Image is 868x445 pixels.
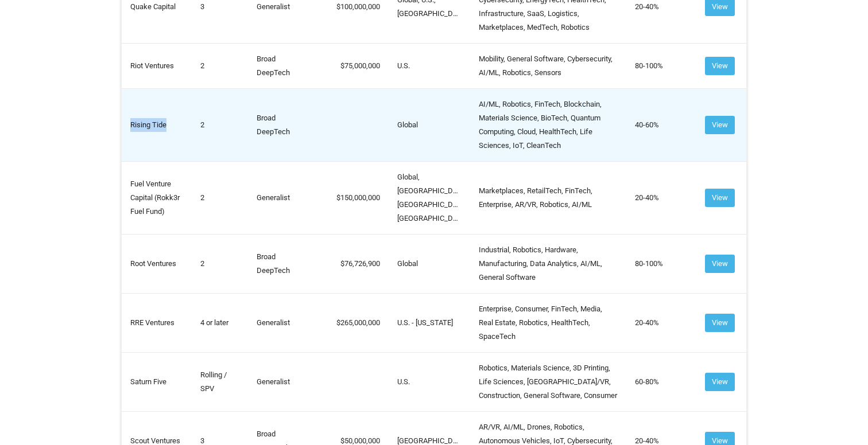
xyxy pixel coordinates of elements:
[705,436,735,444] a: View
[470,161,626,234] td: Marketplaces, RetailTech, FinTech, Enterprise, AR/VR, Robotics, AI/ML
[626,161,697,234] td: 20-40%
[705,314,735,332] button: View
[705,57,735,75] button: View
[705,2,735,10] a: View
[389,352,470,411] td: U.S.
[319,293,389,352] td: 265,000,000
[705,120,735,128] a: View
[248,234,319,293] td: Broad DeepTech
[389,43,470,88] td: U.S.
[389,234,470,293] td: Global
[705,259,735,267] a: View
[122,293,192,352] td: RRE Ventures
[248,88,319,161] td: Broad DeepTech
[626,293,697,352] td: 20-40%
[248,352,319,411] td: Generalist
[122,161,192,234] td: Fuel Venture Capital (Rokk3r Fuel Fund)
[705,116,735,134] button: View
[192,293,248,352] td: 4 or later
[470,43,626,88] td: Mobility, General Software, Cybersecurity, AI/ML, Robotics, Sensors
[192,161,248,234] td: 2
[470,88,626,161] td: AI/ML, Robotics, FinTech, Blockchain, Materials Science, BioTech, Quantum Computing, Cloud, Healt...
[470,234,626,293] td: Industrial, Robotics, Hardware, Manufacturing, Data Analytics, AI/ML, General Software
[319,43,389,88] td: 75,000,000
[248,161,319,234] td: Generalist
[389,293,470,352] td: U.S. - [US_STATE]
[192,43,248,88] td: 2
[319,161,389,234] td: 150,000,000
[192,352,248,411] td: Rolling / SPV
[626,352,697,411] td: 60-80%
[705,377,735,385] a: View
[626,234,697,293] td: 80-100%
[626,88,697,161] td: 40-60%
[470,293,626,352] td: Enterprise, Consumer, FinTech, Media, Real Estate, Robotics, HealthTech, SpaceTech
[319,234,389,293] td: 76,726,900
[705,189,735,207] button: View
[122,43,192,88] td: Riot Ventures
[192,234,248,293] td: 2
[705,318,735,326] a: View
[122,352,192,411] td: Saturn Five
[122,234,192,293] td: Root Ventures
[248,293,319,352] td: Generalist
[705,61,735,69] a: View
[705,255,735,273] button: View
[122,88,192,161] td: Rising Tide
[389,88,470,161] td: Global
[192,88,248,161] td: 2
[389,161,470,234] td: Global, [GEOGRAPHIC_DATA], [GEOGRAPHIC_DATA], [GEOGRAPHIC_DATA]
[626,43,697,88] td: 80-100%
[470,352,626,411] td: Robotics, Materials Science, 3D Printing, Life Sciences, [GEOGRAPHIC_DATA]/VR, Construction, Gene...
[705,193,735,201] a: View
[705,373,735,391] button: View
[248,43,319,88] td: Broad DeepTech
